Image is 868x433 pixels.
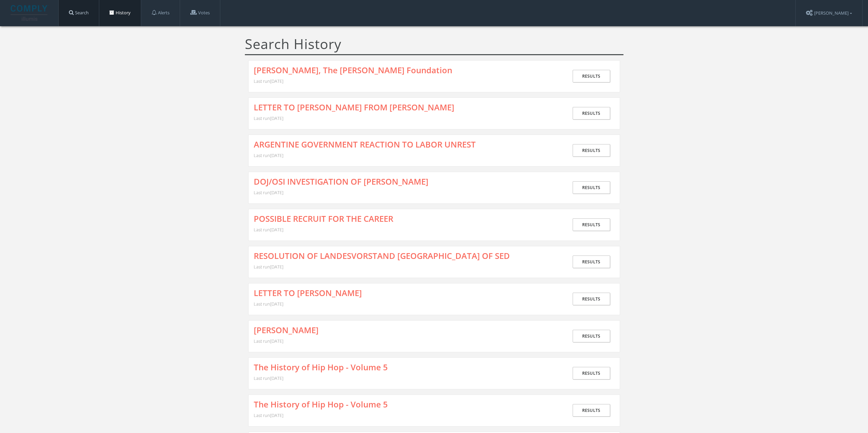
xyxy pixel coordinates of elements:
[573,367,610,380] a: Results
[254,214,393,223] a: POSSIBLE RECRUIT FOR THE CAREER
[11,5,49,21] img: illumis
[573,70,610,82] a: Results
[254,66,452,75] a: [PERSON_NAME], The [PERSON_NAME] Foundation
[573,144,610,157] a: Results
[254,78,283,84] span: Last run [DATE]
[245,36,623,55] h1: Search History
[254,140,476,149] a: ARGENTINE GOVERNMENT REACTION TO LABOR UNREST
[254,375,283,381] span: Last run [DATE]
[254,264,283,270] span: Last run [DATE]
[573,107,610,120] a: Results
[254,326,319,335] a: [PERSON_NAME]
[254,189,283,196] span: Last run [DATE]
[573,181,610,194] a: Results
[573,218,610,231] a: Results
[254,400,388,409] a: The History of Hip Hop - Volume 5
[254,338,283,344] span: Last run [DATE]
[254,177,428,186] a: DOJ/OSI INVESTIGATION OF [PERSON_NAME]
[573,330,610,342] a: Results
[254,227,283,233] span: Last run [DATE]
[254,363,388,372] a: The History of Hip Hop - Volume 5
[254,301,283,307] span: Last run [DATE]
[254,251,510,260] a: RESOLUTION OF LANDESVORSTAND [GEOGRAPHIC_DATA] OF SED
[573,404,610,417] a: Results
[254,289,362,297] a: LETTER TO [PERSON_NAME]
[573,293,610,305] a: Results
[573,256,610,268] a: Results
[254,412,283,418] span: Last run [DATE]
[254,152,283,158] span: Last run [DATE]
[254,115,283,121] span: Last run [DATE]
[254,103,454,112] a: LETTER TO [PERSON_NAME] FROM [PERSON_NAME]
